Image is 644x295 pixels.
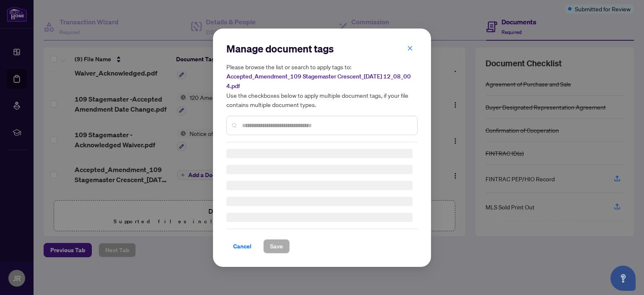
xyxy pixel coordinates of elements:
[226,42,418,55] h2: Manage document tags
[226,73,411,90] span: Accepted_Amendment_109 Stagemaster Crescent_[DATE] 12_08_00 4.pdf
[407,45,413,51] span: close
[226,239,258,253] button: Cancel
[226,62,418,109] h5: Please browse the list or search to apply tags to: Use the checkboxes below to apply multiple doc...
[263,239,290,253] button: Save
[233,240,252,253] span: Cancel
[610,266,636,291] button: Open asap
